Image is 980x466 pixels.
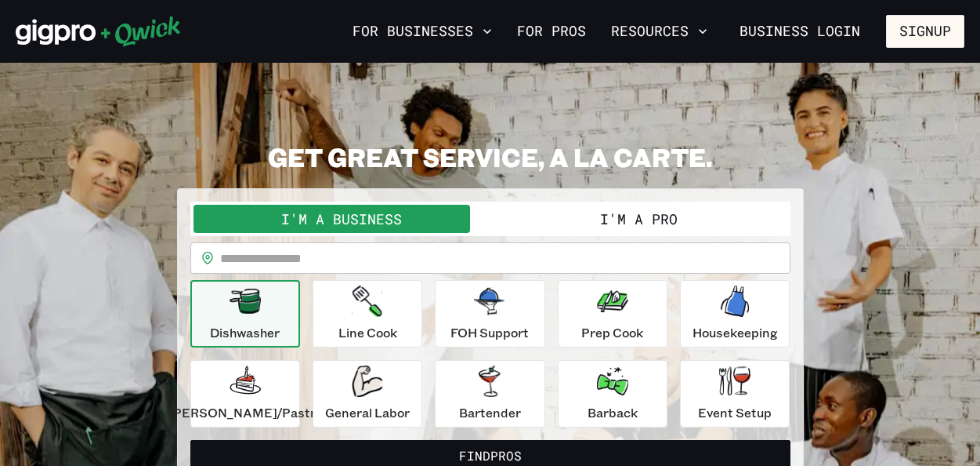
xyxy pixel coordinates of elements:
p: General Labor [325,403,410,422]
button: FOH Support [435,280,544,348]
button: Resources [605,18,714,45]
button: Event Setup [680,360,790,428]
a: Business Login [726,15,873,48]
button: Barback [558,360,667,428]
p: Bartender [459,403,521,422]
p: [PERSON_NAME]/Pastry [168,403,322,422]
button: I'm a Pro [490,205,787,233]
p: Event Setup [698,403,772,422]
a: For Pros [511,18,592,45]
button: Prep Cook [558,280,667,348]
p: Line Cook [338,323,397,342]
button: [PERSON_NAME]/Pastry [190,360,300,428]
button: I'm a Business [193,205,490,233]
button: Signup [886,15,964,48]
button: Bartender [435,360,544,428]
button: General Labor [313,360,422,428]
button: Line Cook [313,280,422,348]
p: Barback [588,403,638,422]
p: Dishwasher [210,323,280,342]
h2: GET GREAT SERVICE, A LA CARTE. [177,141,804,173]
p: Prep Cook [581,323,643,342]
button: For Businesses [346,18,498,45]
p: Housekeeping [693,323,778,342]
button: Dishwasher [190,280,300,348]
button: Housekeeping [680,280,790,348]
p: FOH Support [450,323,529,342]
